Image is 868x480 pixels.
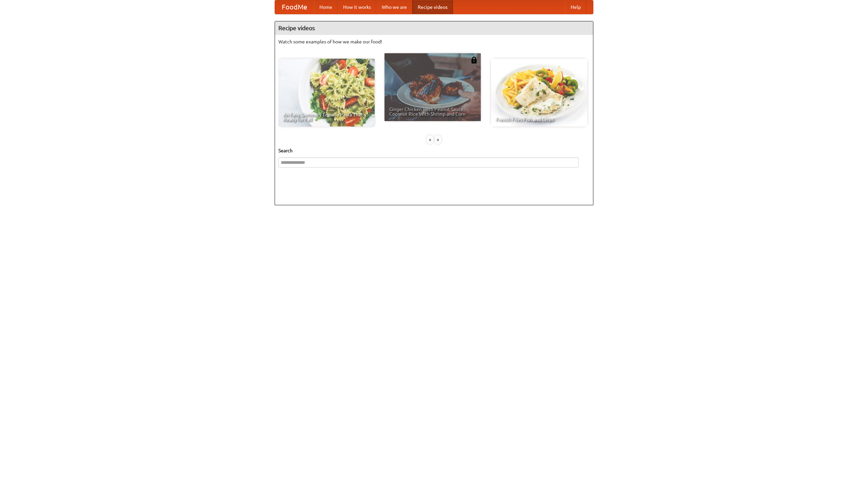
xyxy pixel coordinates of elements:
[496,117,583,122] span: French Fries Fish and Chips
[491,59,587,127] a: French Fries Fish and Chips
[427,135,433,144] div: «
[278,59,375,127] a: An Easy, Summery Tomato Pasta That's Ready for Fall
[275,21,593,35] h4: Recipe videos
[275,0,314,14] a: FoodMe
[283,112,370,122] span: An Easy, Summery Tomato Pasta That's Ready for Fall
[412,0,453,14] a: Recipe videos
[314,0,338,14] a: Home
[376,0,412,14] a: Who we are
[278,38,590,45] p: Watch some examples of how we make our food!
[565,0,586,14] a: Help
[435,135,441,144] div: »
[338,0,376,14] a: How it works
[471,57,477,63] img: 483408.png
[278,147,590,154] h5: Search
